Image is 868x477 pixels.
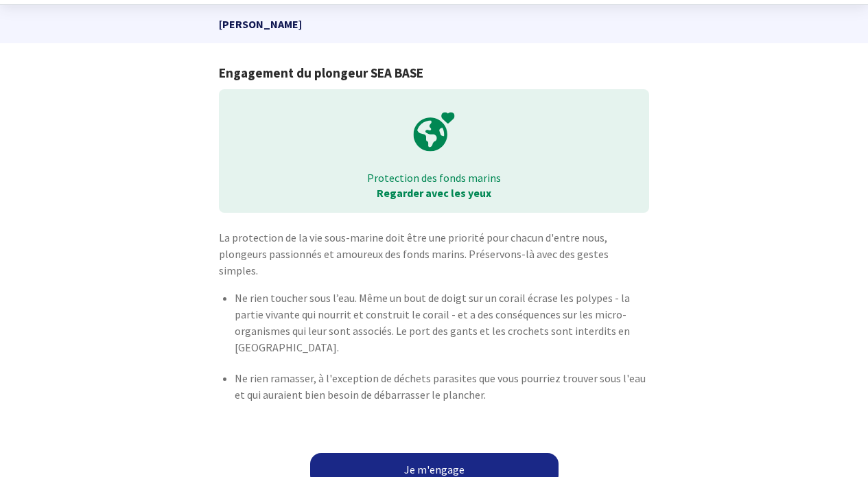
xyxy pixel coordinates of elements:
p: La protection de la vie sous-marine doit être une priorité pour chacun d'entre nous, plongeurs pa... [219,229,649,279]
p: Ne rien ramasser, à l'exception de déchets parasites que vous pourriez trouver sous l'eau et qui ... [235,370,649,403]
p: [PERSON_NAME] [219,5,649,43]
h1: Engagement du plongeur SEA BASE [219,65,649,81]
p: Ne rien toucher sous l’eau. Même un bout de doigt sur un corail écrase les polypes - la partie vi... [235,290,649,356]
p: Protection des fonds marins [228,170,640,185]
strong: Regarder avec les yeux [377,186,491,200]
